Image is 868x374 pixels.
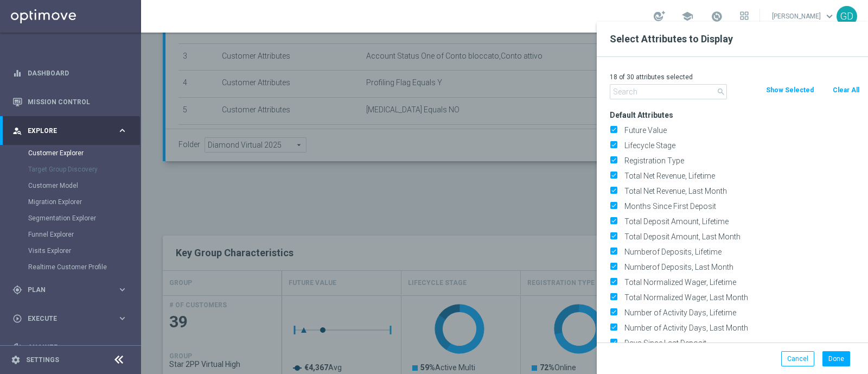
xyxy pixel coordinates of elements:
[621,125,860,135] label: Future Value
[822,351,850,366] button: Done
[621,171,860,181] label: Total Net Revenue, Lifetime
[781,351,814,366] button: Cancel
[610,33,855,46] h2: Select Attributes to Display
[28,161,140,178] div: Target Group Discovery
[621,232,860,242] label: Total Deposit Amount, Last Month
[765,84,815,96] button: Show Selected
[12,126,117,136] div: Explore
[28,259,140,275] div: Realtime Customer Profile
[610,110,860,120] h3: Default Attributes
[28,287,117,293] span: Plan
[28,59,127,87] a: Dashboard
[610,73,860,81] p: 18 of 30 attributes selected
[12,59,127,87] div: Dashboard
[12,126,128,135] button: person_search Explore keyboard_arrow_right
[717,87,725,96] i: search
[12,98,128,106] button: Mission Control
[12,314,128,323] button: play_circle_outline Execute keyboard_arrow_right
[12,87,127,116] div: Mission Control
[12,68,22,78] i: equalizer
[824,10,835,22] span: keyboard_arrow_down
[11,355,21,365] i: settings
[12,343,128,352] button: track_changes Analyze keyboard_arrow_right
[12,285,22,295] i: gps_fixed
[621,186,860,196] label: Total Net Revenue, Last Month
[12,314,22,324] i: play_circle_outline
[621,323,860,333] label: Number of Activity Days, Last Month
[621,201,860,211] label: Months Since First Deposit
[26,357,59,363] a: Settings
[28,226,140,243] div: Funnel Explorer
[117,284,127,295] i: keyboard_arrow_right
[28,263,113,271] a: Realtime Customer Profile
[610,84,727,99] input: Search
[832,84,860,96] button: Clear All
[12,343,117,352] div: Analyze
[117,125,127,136] i: keyboard_arrow_right
[28,210,140,226] div: Segmentation Explorer
[621,247,860,257] label: Numberof Deposits, Lifetime
[117,313,127,324] i: keyboard_arrow_right
[12,286,128,294] button: gps_fixed Plan keyboard_arrow_right
[12,69,128,78] button: equalizer Dashboard
[28,246,113,255] a: Visits Explorer
[837,6,857,27] div: GD
[621,156,860,166] label: Registration Type
[28,214,113,223] a: Segmentation Explorer
[28,128,117,134] span: Explore
[681,10,693,22] span: school
[28,315,117,322] span: Execute
[28,181,113,190] a: Customer Model
[12,126,22,136] i: person_search
[621,217,860,226] label: Total Deposit Amount, Lifetime
[621,293,860,302] label: Total Normalized Wager, Last Month
[28,198,113,206] a: Migration Explorer
[621,141,860,150] label: Lifecycle Stage
[621,338,860,348] label: Days Since Last Deposit
[12,343,22,352] i: track_changes
[621,277,860,287] label: Total Normalized Wager, Lifetime
[28,243,140,259] div: Visits Explorer
[28,145,140,161] div: Customer Explorer
[28,178,140,194] div: Customer Model
[28,194,140,210] div: Migration Explorer
[771,8,837,24] a: [PERSON_NAME]keyboard_arrow_down
[117,342,127,352] i: keyboard_arrow_right
[28,87,127,116] a: Mission Control
[621,262,860,272] label: Numberof Deposits, Last Month
[28,230,113,239] a: Funnel Explorer
[28,344,117,351] span: Analyze
[12,285,117,295] div: Plan
[28,149,113,157] a: Customer Explorer
[621,308,860,318] label: Number of Activity Days, Lifetime
[12,314,117,324] div: Execute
